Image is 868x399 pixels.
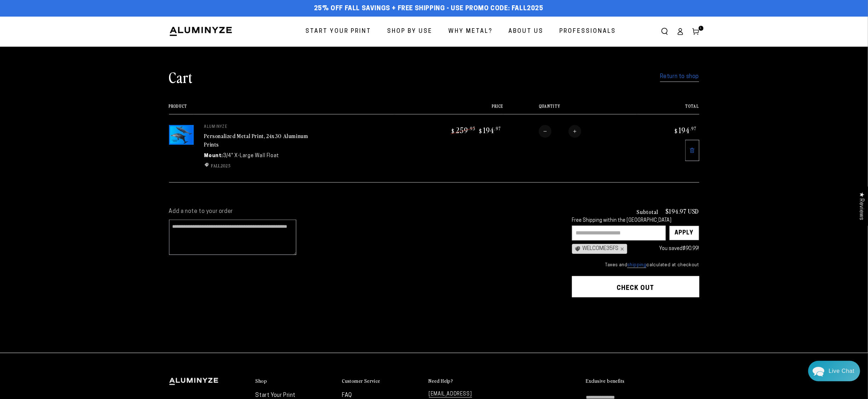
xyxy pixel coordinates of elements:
[468,125,476,131] sup: .95
[256,378,335,385] summary: Shop
[700,26,702,31] span: 1
[4,67,17,80] img: d43a2b16f90f7195f4c1ce3167853375
[666,208,699,214] p: $194.97 USD
[657,24,672,39] summary: Search our site
[169,68,193,86] h1: Cart
[683,246,698,251] span: $90.99
[98,157,120,162] a: Appreciate
[560,26,616,37] span: Professionals
[429,378,453,384] h2: Need Help?
[429,378,508,385] summary: Need Help?
[637,209,659,214] h3: Subtotal
[53,31,97,36] span: Away until [DATE]
[855,186,868,226] div: Click to open Judge.me floating reviews tab
[204,125,310,129] p: aluminyze
[554,22,622,41] a: Professionals
[169,208,558,215] label: Add a note to your order
[619,246,624,252] div: ×
[99,75,120,80] span: Appreciate
[452,127,455,135] span: $
[509,26,544,37] span: About Us
[28,54,135,68] p: After you upload you can click on the photo and then zoom in a little
[204,152,223,160] dt: Mount:
[494,125,501,131] sup: .97
[829,361,855,381] div: Contact Us Directly
[342,393,353,398] a: FAQ
[131,215,145,225] button: Reply
[204,162,310,169] li: FALL2025
[5,5,18,24] a: Back
[4,149,17,162] img: d43a2b16f90f7195f4c1ce3167853375
[586,378,699,385] summary: Exclusive benefits
[21,157,146,163] div: [PERSON_NAME] · [DATE] 11:00 AM ·
[342,378,422,385] summary: Customer Service
[169,125,194,145] img: 24"x30" Rectangle White Glossy Aluminyzed Photo
[627,263,646,268] a: shipping
[572,244,627,254] div: WELCOME35FS
[66,174,139,181] p: Thanks. I’m going to send in now
[14,92,139,119] p: I realize you can't see my order yet. It looks fine on the CART page. When I go to next page, The...
[572,311,699,326] iframe: PayPal-paypal
[54,205,96,209] a: We run onRe:amaze
[223,152,279,160] dd: 3/4" X-Large Wall Float
[450,125,476,135] bdi: 259
[586,378,625,384] h2: Exclusive benefits
[503,22,549,41] a: About Us
[503,104,637,114] th: Quantity
[342,378,380,384] h2: Customer Service
[169,26,233,37] img: Aluminyze
[631,244,699,253] div: You saved !
[552,125,569,138] input: Quantity for Personalized Metal Print, 24x30 Aluminum Prints
[478,125,501,135] bdi: 194
[28,143,120,150] p: That white border is not part of your photo
[685,140,699,161] a: Remove 24"x30" Rectangle White Glossy Aluminyzed Photo
[204,162,310,169] ul: Discount
[76,204,95,209] span: Re:amaze
[808,361,860,381] div: Chat widget toggle
[479,127,482,135] span: $
[169,104,394,114] th: Product
[21,75,146,81] div: [PERSON_NAME] · [DATE] 10:36 AM ·
[4,126,146,132] div: [DATE] 10:54 AM
[204,132,308,149] a: Personalized Metal Print, 24x30 Aluminum Prints
[314,5,543,13] span: 25% off FALL Savings + Free Shipping - Use Promo Code: FALL2025
[382,22,438,41] a: Shop By Use
[572,262,699,269] small: Taxes and calculated at checkout
[4,188,146,194] div: [DATE] 12:17 PM · Viewed
[660,72,699,82] a: Return to shop
[674,125,697,135] bdi: 194
[675,226,694,240] div: Apply
[306,26,372,37] span: Start Your Print
[572,218,699,224] div: Free Shipping within the [GEOGRAPHIC_DATA]
[394,104,503,114] th: Price
[449,26,493,37] span: Why Metal?
[572,276,699,297] button: Check out
[256,378,267,384] h2: Shop
[388,26,433,37] span: Shop By Use
[690,125,697,131] sup: .97
[98,75,120,80] a: Appreciate
[256,393,296,398] a: Start Your Print
[443,22,498,41] a: Why Metal?
[637,104,699,114] th: Total
[301,22,377,41] a: Start Your Print
[99,157,120,162] span: Appreciate
[675,127,678,135] span: $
